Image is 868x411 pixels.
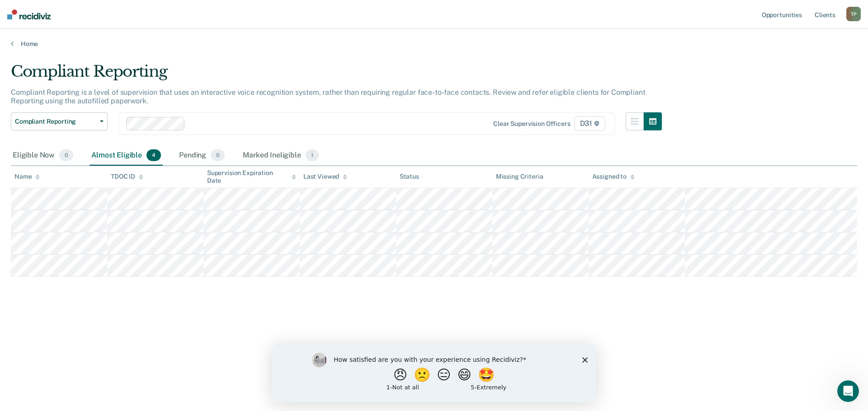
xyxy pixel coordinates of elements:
span: 0 [211,149,225,161]
div: Name [14,173,40,180]
span: 0 [59,149,73,161]
span: D31 [574,116,605,131]
iframe: Survey by Kim from Recidiviz [272,344,596,402]
img: Recidiviz [7,9,51,19]
button: TP [846,7,861,21]
div: Marked Ineligible1 [241,146,321,166]
a: Home [11,40,857,48]
iframe: Intercom live chat [837,380,859,402]
div: Status [400,173,419,180]
span: 4 [146,149,161,161]
div: Almost Eligible4 [90,146,163,166]
div: Missing Criteria [496,173,543,180]
div: Compliant Reporting [11,62,662,88]
div: Last Viewed [303,173,347,180]
div: TDOC ID [111,173,143,180]
div: Supervision Expiration Date [207,169,296,185]
p: Compliant Reporting is a level of supervision that uses an interactive voice recognition system, ... [11,88,645,105]
div: Clear supervision officers [493,120,570,128]
div: Assigned to [592,173,635,180]
button: Compliant Reporting [11,112,108,130]
div: Eligible Now0 [11,146,75,166]
div: Pending0 [177,146,226,166]
span: Compliant Reporting [15,118,96,125]
div: T P [846,7,861,21]
span: 1 [306,149,319,161]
